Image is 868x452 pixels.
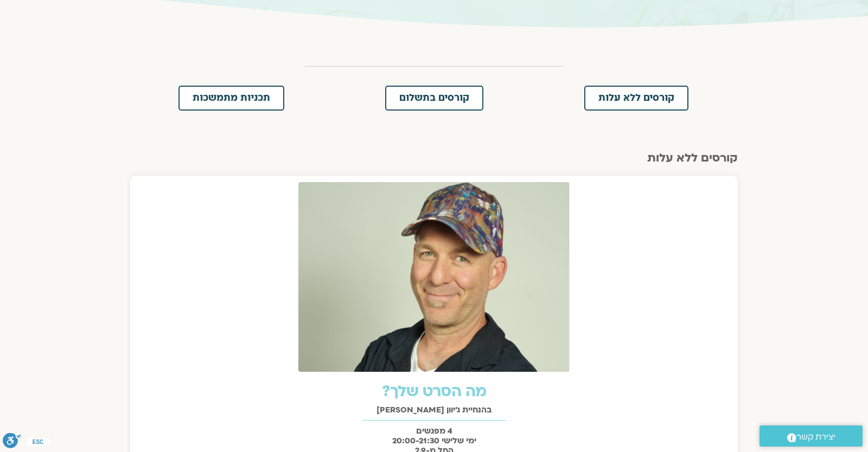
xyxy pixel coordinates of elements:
[178,86,284,111] a: תכניות מתמשכות
[584,86,688,111] a: קורסים ללא עלות
[193,93,270,103] span: תכניות מתמשכות
[416,425,452,436] strong: 4 מפגשים
[759,425,863,447] a: יצירת קשר
[130,152,738,165] h2: קורסים ללא עלות
[598,93,674,103] span: קורסים ללא עלות
[796,430,835,444] span: יצירת קשר
[136,405,732,415] h2: בהנחיית ג'יוון [PERSON_NAME]
[385,86,483,111] a: קורסים בתשלום
[382,381,487,402] a: מה הסרט שלך?
[399,93,469,103] span: קורסים בתשלום
[392,435,476,446] strong: ימי שלישי 20:00-21:30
